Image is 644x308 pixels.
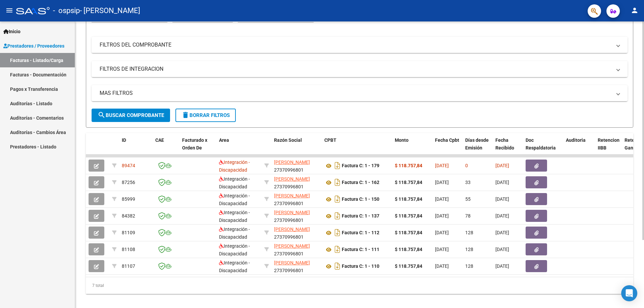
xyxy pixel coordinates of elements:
[495,263,509,269] span: [DATE]
[122,230,135,235] span: 81109
[119,133,153,163] datatable-header-cell: ID
[392,133,432,163] datatable-header-cell: Monto
[395,180,422,185] strong: $ 118.757,84
[92,85,628,101] mat-expansion-panel-header: MAS FILTROS
[342,247,379,252] strong: Factura C: 1 - 111
[122,213,135,219] span: 84382
[274,227,310,232] span: [PERSON_NAME]
[175,109,236,122] button: Borrar Filtros
[435,230,449,235] span: [DATE]
[342,180,379,185] strong: Factura C: 1 - 162
[274,176,310,182] span: [PERSON_NAME]
[435,137,459,143] span: Fecha Cpbt
[465,196,471,202] span: 55
[432,133,463,163] datatable-header-cell: Fecha Cpbt
[395,230,422,235] strong: $ 118.757,84
[465,230,473,235] span: 128
[92,109,170,122] button: Buscar Comprobante
[122,180,135,185] span: 87256
[621,285,637,301] div: Open Intercom Messenger
[333,160,342,171] i: Descargar documento
[271,133,322,163] datatable-header-cell: Razón Social
[274,210,310,215] span: [PERSON_NAME]
[181,111,190,119] mat-icon: delete
[598,137,620,150] span: Retencion IIBB
[219,160,250,173] span: Integración - Discapacidad
[523,133,563,163] datatable-header-cell: Doc Respaldatoria
[566,137,586,143] span: Auditoria
[53,3,80,18] span: - ospsip
[495,163,509,168] span: [DATE]
[122,196,135,202] span: 85999
[274,193,310,198] span: [PERSON_NAME]
[495,213,509,219] span: [DATE]
[495,180,509,185] span: [DATE]
[333,177,342,188] i: Descargar documento
[395,137,409,143] span: Monto
[631,6,639,14] mat-icon: person
[219,260,250,273] span: Integración - Discapacidad
[465,247,473,252] span: 128
[98,111,106,119] mat-icon: search
[182,137,207,150] span: Facturado x Orden De
[465,163,468,168] span: 0
[219,193,250,206] span: Integración - Discapacidad
[465,263,473,269] span: 128
[495,137,514,150] span: Fecha Recibido
[465,180,471,185] span: 33
[100,65,611,73] mat-panel-title: FILTROS DE INTEGRACION
[493,133,523,163] datatable-header-cell: Fecha Recibido
[274,243,310,249] span: [PERSON_NAME]
[98,112,164,118] span: Buscar Comprobante
[219,243,250,256] span: Integración - Discapacidad
[435,263,449,269] span: [DATE]
[324,137,336,143] span: CPBT
[274,192,319,206] div: 27370996801
[274,175,319,189] div: 27370996801
[181,112,230,118] span: Borrar Filtros
[219,210,250,223] span: Integración - Discapacidad
[3,28,20,35] span: Inicio
[3,42,64,50] span: Prestadores / Proveedores
[342,197,379,202] strong: Factura C: 1 - 150
[395,213,422,219] strong: $ 118.757,84
[395,263,422,269] strong: $ 118.757,84
[435,247,449,252] span: [DATE]
[333,227,342,238] i: Descargar documento
[322,133,392,163] datatable-header-cell: CPBT
[92,37,628,53] mat-expansion-panel-header: FILTROS DEL COMPROBANTE
[219,176,250,189] span: Integración - Discapacidad
[153,133,179,163] datatable-header-cell: CAE
[342,163,379,169] strong: Factura C: 1 - 179
[122,163,135,168] span: 89474
[435,180,449,185] span: [DATE]
[274,226,319,240] div: 27370996801
[595,133,622,163] datatable-header-cell: Retencion IIBB
[274,159,319,173] div: 27370996801
[274,242,319,256] div: 27370996801
[216,133,262,163] datatable-header-cell: Area
[333,194,342,204] i: Descargar documento
[80,3,140,18] span: - [PERSON_NAME]
[342,264,379,269] strong: Factura C: 1 - 110
[333,261,342,271] i: Descargar documento
[100,89,611,97] mat-panel-title: MAS FILTROS
[395,247,422,252] strong: $ 118.757,84
[155,137,164,143] span: CAE
[219,137,229,143] span: Area
[122,263,135,269] span: 81107
[122,247,135,252] span: 81108
[395,196,422,202] strong: $ 118.757,84
[219,227,250,240] span: Integración - Discapacidad
[342,230,379,236] strong: Factura C: 1 - 112
[274,209,319,223] div: 27370996801
[465,137,489,150] span: Días desde Emisión
[526,137,556,150] span: Doc Respaldatoria
[122,137,126,143] span: ID
[435,163,449,168] span: [DATE]
[86,277,633,294] div: 7 total
[495,196,509,202] span: [DATE]
[92,61,628,77] mat-expansion-panel-header: FILTROS DE INTEGRACION
[274,259,319,273] div: 27370996801
[274,260,310,265] span: [PERSON_NAME]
